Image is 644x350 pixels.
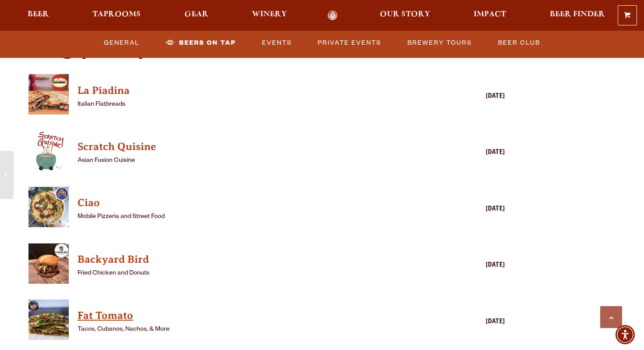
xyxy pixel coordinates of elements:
[28,11,49,18] span: Beer
[252,11,287,18] span: Winery
[78,138,431,156] a: View Scratch Quisine details (opens in a new window)
[380,11,430,18] span: Our Story
[78,309,431,323] h4: Fat Tomato
[28,187,69,227] img: thumbnail food truck
[78,307,431,325] a: View Fat Tomato details (opens in a new window)
[28,243,69,289] a: View Backyard Bird details (opens in a new window)
[78,196,431,210] h4: Ciao
[78,156,431,166] p: Asian Fusion Cuisine
[435,261,505,271] div: [DATE]
[468,11,512,21] a: Impact
[544,11,611,21] a: Beer Finder
[78,253,431,267] h4: Backyard Bird
[258,33,295,53] a: Events
[435,92,505,102] div: [DATE]
[92,11,141,18] span: Taprooms
[314,33,385,53] a: Private Events
[435,317,505,328] div: [DATE]
[28,187,69,232] a: View Ciao details (opens in a new window)
[435,204,505,215] div: [DATE]
[374,11,436,21] a: Our Story
[316,11,349,21] a: Odell Home
[184,11,209,18] span: Gear
[495,33,544,53] a: Beer Club
[78,194,431,212] a: View Ciao details (opens in a new window)
[28,131,69,171] img: thumbnail food truck
[28,243,69,284] img: thumbnail food truck
[78,82,431,100] a: View La Piadina details (opens in a new window)
[78,100,431,110] p: Italian Flatbreads
[28,74,69,114] img: thumbnail food truck
[28,74,69,119] a: View La Piadina details (opens in a new window)
[435,148,505,158] div: [DATE]
[78,140,431,154] h4: Scratch Quisine
[28,300,69,345] a: View Fat Tomato details (opens in a new window)
[78,251,431,268] a: View Backyard Bird details (opens in a new window)
[162,33,239,53] a: Beers on Tap
[100,33,143,53] a: General
[404,33,475,53] a: Brewery Tours
[474,11,506,18] span: Impact
[179,11,214,21] a: Gear
[78,212,431,222] p: Mobile Pizzeria and Street Food
[22,11,55,21] a: Beer
[78,268,431,279] p: Fried Chicken and Donuts
[78,325,431,335] p: Tacos, Cubanos, Nachos, & More
[28,131,69,176] a: View Scratch Quisine details (opens in a new window)
[550,11,605,18] span: Beer Finder
[28,300,69,340] img: thumbnail food truck
[87,11,146,21] a: Taprooms
[78,84,431,98] h4: La Piadina
[600,306,622,328] a: Scroll to top
[616,325,635,344] div: Accessibility Menu
[246,11,293,21] a: Winery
